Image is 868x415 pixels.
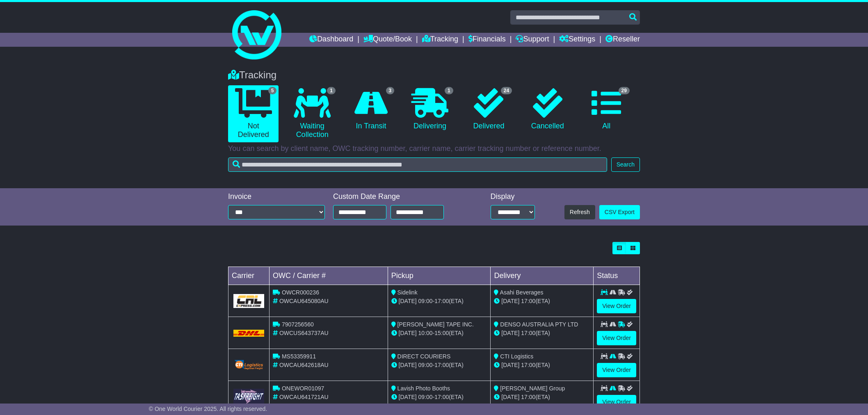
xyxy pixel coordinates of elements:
[500,289,544,296] span: Asahi Beverages
[333,192,465,201] div: Custom Date Range
[521,298,535,304] span: 17:00
[228,85,279,142] a: 5 Not Delivered
[287,85,337,142] a: 1 Waiting Collection
[327,87,336,94] span: 1
[270,267,388,285] td: OWC / Carrier #
[619,87,630,94] span: 29
[233,330,264,336] img: DHL.png
[597,395,636,409] a: View Order
[399,298,417,304] span: [DATE]
[501,87,512,94] span: 24
[599,205,640,219] a: CSV Export
[228,192,325,201] div: Invoice
[346,85,396,134] a: 3 In Transit
[434,330,449,336] span: 15:00
[501,394,519,400] span: [DATE]
[418,298,433,304] span: 09:00
[418,394,433,400] span: 09:00
[399,394,417,400] span: [DATE]
[464,85,514,134] a: 24 Delivered
[233,359,264,371] img: GetCarrierServiceLogo
[363,33,412,47] a: Quote/Book
[434,362,449,368] span: 17:00
[282,385,324,392] span: ONEWOR01097
[445,87,453,94] span: 1
[491,267,594,285] td: Delivery
[224,69,644,81] div: Tracking
[581,85,632,134] a: 29 All
[501,362,519,368] span: [DATE]
[516,33,549,47] a: Support
[228,144,640,153] p: You can search by client name, OWC tracking number, carrier name, carrier tracking number or refe...
[282,289,319,296] span: OWCR000236
[501,330,519,336] span: [DATE]
[233,389,264,405] img: GetCarrierServiceLogo
[494,297,590,306] div: (ETA)
[391,393,487,401] div: - (ETA)
[397,385,450,392] span: Lavish Photo Booths
[605,33,640,47] a: Reseller
[233,294,264,308] img: GetCarrierServiceLogo
[388,267,491,285] td: Pickup
[228,267,270,285] td: Carrier
[309,33,353,47] a: Dashboard
[386,87,395,94] span: 3
[418,330,433,336] span: 10:00
[500,353,533,360] span: CTI Logistics
[268,87,277,94] span: 5
[404,85,455,134] a: 1 Delivering
[434,298,449,304] span: 17:00
[594,267,640,285] td: Status
[279,330,329,336] span: OWCUS643737AU
[559,33,595,47] a: Settings
[422,33,458,47] a: Tracking
[491,192,535,201] div: Display
[282,353,316,360] span: MS53359911
[501,298,519,304] span: [DATE]
[397,321,474,328] span: [PERSON_NAME] TAPE INC.
[279,394,329,400] span: OWCAU641721AU
[391,297,487,306] div: - (ETA)
[279,362,329,368] span: OWCAU642618AU
[399,330,417,336] span: [DATE]
[149,406,267,412] span: © One World Courier 2025. All rights reserved.
[391,329,487,337] div: - (ETA)
[500,385,565,392] span: [PERSON_NAME] Group
[399,362,417,368] span: [DATE]
[522,85,573,134] a: Cancelled
[521,362,535,368] span: 17:00
[521,330,535,336] span: 17:00
[521,394,535,400] span: 17:00
[597,299,636,313] a: View Order
[597,363,636,377] a: View Order
[397,289,418,296] span: Sidelink
[564,205,595,219] button: Refresh
[418,362,433,368] span: 09:00
[397,353,451,360] span: DIRECT COURIERS
[597,331,636,345] a: View Order
[434,394,449,400] span: 17:00
[611,157,640,172] button: Search
[494,361,590,369] div: (ETA)
[500,321,578,328] span: DENSO AUSTRALIA PTY LTD
[391,361,487,369] div: - (ETA)
[279,298,329,304] span: OWCAU645080AU
[468,33,506,47] a: Financials
[494,329,590,337] div: (ETA)
[282,321,314,328] span: 7907256560
[494,393,590,401] div: (ETA)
